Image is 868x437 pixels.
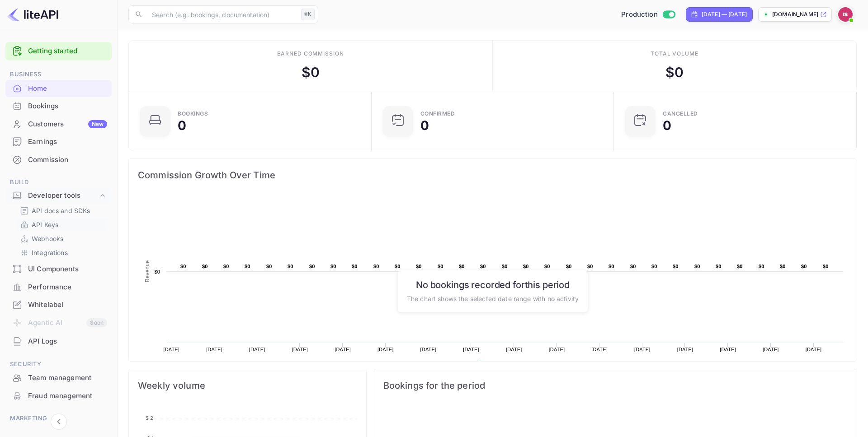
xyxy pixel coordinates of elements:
div: API docs and SDKs [16,204,108,217]
text: [DATE] [463,347,479,352]
text: $0 [459,264,465,269]
div: 0 [420,119,429,132]
text: $0 [566,264,572,269]
a: API Logs [5,333,112,349]
div: Click to change the date range period [686,7,753,22]
div: CANCELLED [663,111,698,116]
text: $0 [609,264,614,269]
a: Fraud management [5,387,112,404]
div: Webhooks [16,232,108,245]
text: $0 [416,264,422,269]
p: Integrations [32,248,68,257]
span: Marketing [5,414,112,423]
div: Confirmed [420,111,455,116]
text: $0 [245,264,250,269]
span: Business [5,70,112,79]
a: Earnings [5,133,112,150]
text: [DATE] [292,347,308,352]
p: API docs and SDKs [32,206,90,215]
text: $0 [823,264,829,269]
text: $0 [630,264,636,269]
text: [DATE] [549,347,565,352]
div: Home [5,80,112,98]
div: Developer tools [28,191,98,201]
img: Idan Solimani [838,7,853,22]
text: [DATE] [163,347,179,352]
text: $0 [180,264,186,269]
div: Developer tools [5,188,112,204]
text: [DATE] [249,347,265,352]
a: Home [5,80,112,97]
a: Whitelabel [5,296,112,313]
div: 0 [178,119,186,132]
div: Fraud management [5,387,112,405]
a: Commission [5,151,112,168]
text: $0 [202,264,208,269]
div: [DATE] — [DATE] [702,10,747,19]
a: API docs and SDKs [20,206,104,215]
text: [DATE] [806,347,822,352]
a: Getting started [28,46,107,56]
text: [DATE] [763,347,779,352]
span: Bookings for the period [383,378,848,393]
div: Integrations [16,246,108,259]
div: API Logs [28,336,107,347]
text: [DATE] [591,347,608,352]
div: 0 [663,119,671,132]
div: Whitelabel [5,296,112,314]
div: Getting started [5,42,112,60]
text: $0 [266,264,272,269]
div: Bookings [28,101,107,112]
a: Bookings [5,98,112,114]
input: Search (e.g. bookings, documentation) [146,5,297,23]
div: Whitelabel [28,300,107,310]
tspan: $ 2 [146,415,153,421]
text: $0 [801,264,807,269]
p: Webhooks [32,234,63,243]
div: Team management [28,373,107,383]
div: Commission [28,155,107,165]
div: Customers [28,119,107,130]
a: Team management [5,369,112,386]
text: [DATE] [335,347,351,352]
text: $0 [523,264,529,269]
span: Commission Growth Over Time [138,168,848,182]
h6: No bookings recorded for this period [407,279,579,290]
div: Commission [5,151,112,169]
button: Collapse navigation [51,414,67,430]
text: $0 [502,264,508,269]
span: Build [5,177,112,187]
text: $0 [395,264,401,269]
a: UI Components [5,260,112,277]
div: Bookings [178,111,208,116]
div: Fraud management [28,391,107,401]
text: $0 [309,264,315,269]
text: $0 [587,264,593,269]
div: Bookings [5,98,112,115]
text: Revenue [144,260,151,282]
a: Webhooks [20,234,104,243]
div: API Logs [5,333,112,350]
p: [DOMAIN_NAME] [772,10,818,19]
a: Integrations [20,248,104,257]
text: $0 [154,269,160,274]
a: Performance [5,279,112,295]
text: [DATE] [634,347,651,352]
text: $0 [223,264,229,269]
div: Performance [5,279,112,296]
div: CustomersNew [5,116,112,133]
text: $0 [438,264,443,269]
p: API Keys [32,220,58,229]
text: $0 [288,264,293,269]
div: Earned commission [277,50,344,58]
span: Security [5,359,112,369]
text: Revenue [486,361,509,367]
text: $0 [373,264,379,269]
div: $ 0 [665,62,684,83]
text: $0 [673,264,679,269]
div: Earnings [5,133,112,151]
text: [DATE] [506,347,522,352]
div: $ 0 [302,62,320,83]
text: $0 [480,264,486,269]
p: The chart shows the selected date range with no activity [407,293,579,303]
